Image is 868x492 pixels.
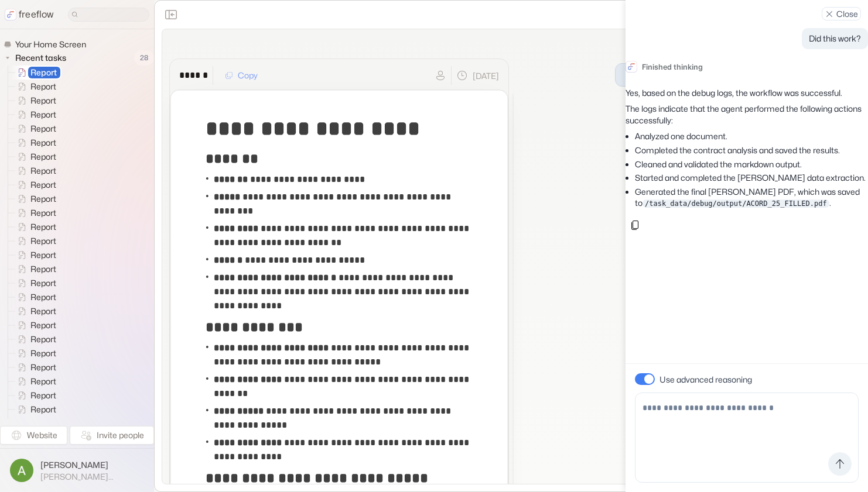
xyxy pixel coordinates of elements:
[8,374,61,388] a: Report
[8,136,61,150] a: Report
[28,362,60,373] span: Report
[28,277,60,289] span: Report
[28,249,60,261] span: Report
[5,8,54,22] a: freeflow
[19,8,54,22] p: freeflow
[8,360,61,374] a: Report
[28,95,60,106] span: Report
[8,220,61,234] a: Report
[40,472,144,482] span: [PERSON_NAME][EMAIL_ADDRESS]
[28,376,60,387] span: Report
[8,192,61,206] a: Report
[8,80,61,94] a: Report
[134,50,154,66] span: 28
[28,291,60,303] span: Report
[8,276,61,290] a: Report
[635,159,868,170] li: Cleaned and validated the markdown output.
[635,130,868,142] li: Analyzed one document.
[28,81,60,92] span: Report
[8,206,61,220] a: Report
[473,70,499,82] p: [DATE]
[8,66,61,80] a: Report
[514,91,853,487] iframe: Certificate
[635,186,868,209] li: Generated the final [PERSON_NAME] PDF, which was saved to .
[809,33,861,44] p: Did this work?
[8,94,61,108] a: Report
[643,199,829,208] code: /task_data/debug/output/ACORD_25_FILLED.pdf
[8,402,61,417] a: Report
[8,318,61,332] a: Report
[28,67,60,78] span: Report
[615,63,687,87] button: Certificate
[13,39,90,50] span: Your Home Screen
[10,459,33,482] img: profile
[28,165,60,177] span: Report
[28,151,60,163] span: Report
[70,426,154,445] button: Invite people
[4,51,71,65] button: Recent tasks
[28,235,60,247] span: Report
[28,109,60,121] span: Report
[828,452,852,476] button: Send message
[40,459,144,471] span: [PERSON_NAME]
[7,456,147,485] button: [PERSON_NAME][PERSON_NAME][EMAIL_ADDRESS]
[13,52,70,64] span: Recent tasks
[626,87,868,99] p: Yes, based on the debug logs, the workflow was successful.
[8,332,61,346] a: Report
[28,348,60,359] span: Report
[28,207,60,219] span: Report
[8,262,61,276] a: Report
[635,144,868,156] li: Completed the contract analysis and saved the results.
[28,418,60,429] span: Report
[4,39,91,50] a: Your Home Screen
[8,304,61,318] a: Report
[8,234,61,248] a: Report
[8,150,61,164] a: Report
[8,346,61,360] a: Report
[8,122,61,136] a: Report
[8,108,61,122] a: Report
[162,5,180,24] button: Close the sidebar
[28,137,60,149] span: Report
[28,333,60,345] span: Report
[28,221,60,233] span: Report
[28,193,60,205] span: Report
[8,290,61,304] a: Report
[28,319,60,331] span: Report
[28,123,60,135] span: Report
[28,390,60,401] span: Report
[218,66,265,85] button: Copy
[8,388,61,402] a: Report
[8,164,61,178] a: Report
[642,61,703,73] p: Finished thinking
[8,178,61,192] a: Report
[626,103,868,126] p: The logs indicate that the agent performed the following actions successfully:
[659,373,752,386] p: Use advanced reasoning
[8,417,61,431] a: Report
[28,404,60,415] span: Report
[28,179,60,191] span: Report
[28,305,60,317] span: Report
[8,248,61,262] a: Report
[626,216,644,235] button: Copy message
[635,172,868,184] li: Started and completed the [PERSON_NAME] data extraction.
[28,263,60,275] span: Report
